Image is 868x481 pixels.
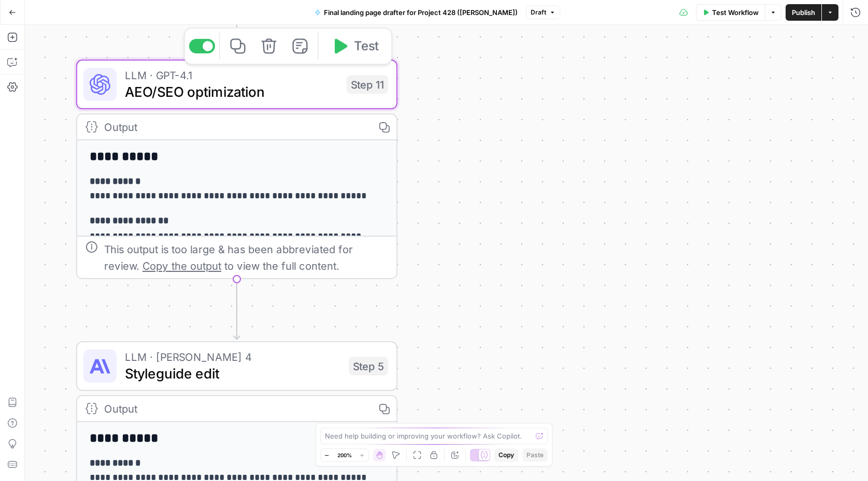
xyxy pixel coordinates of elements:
span: LLM · [PERSON_NAME] 4 [125,348,340,365]
span: Final landing page drafter for Project 428 ([PERSON_NAME]) [324,7,518,18]
button: Test [323,33,387,60]
span: Draft [531,8,546,17]
button: Paste [522,448,548,462]
span: Test Workflow [712,7,759,18]
span: Publish [792,7,815,18]
button: Draft [526,6,560,19]
button: Copy [494,448,518,462]
span: Test [354,37,379,55]
span: 200% [337,451,352,459]
div: Output [104,119,365,135]
span: Copy [499,450,514,460]
div: Step 11 [347,75,388,94]
button: Final landing page drafter for Project 428 ([PERSON_NAME]) [308,4,524,21]
div: Output [104,400,365,417]
div: Step 5 [349,357,388,375]
button: Publish [786,4,821,21]
span: Copy the output [143,259,221,272]
button: Test Workflow [696,4,765,21]
span: LLM · GPT-4.1 [125,67,338,83]
div: This output is too large & has been abbreviated for review. to view the full content. [104,241,388,274]
span: AEO/SEO optimization [125,81,338,102]
span: Styleguide edit [125,363,340,384]
g: Edge from step_11 to step_5 [234,279,240,340]
span: Paste [527,450,544,460]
